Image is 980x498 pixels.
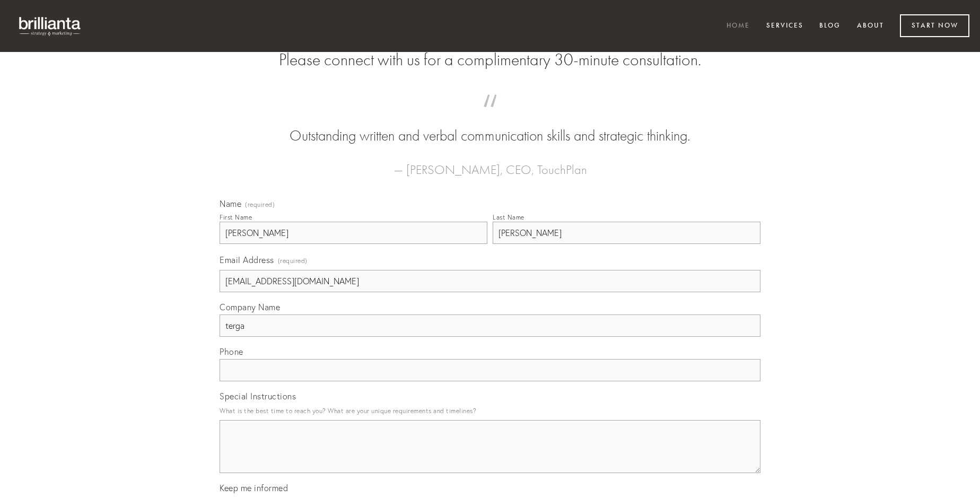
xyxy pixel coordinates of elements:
[220,391,296,401] span: Special Instructions
[220,50,760,70] h2: Please connect with us for a complimentary 30-minute consultation.
[850,18,891,35] a: About
[220,255,274,265] span: Email Address
[220,346,243,357] span: Phone
[220,302,280,312] span: Company Name
[720,18,757,35] a: Home
[812,18,847,35] a: Blog
[11,11,90,41] img: brillianta - research, strategy, marketing
[759,18,810,35] a: Services
[237,146,743,180] figcaption: — [PERSON_NAME], CEO, TouchPlan
[278,254,308,268] span: (required)
[220,198,241,209] span: Name
[220,483,288,493] span: Keep me informed
[245,202,275,208] span: (required)
[237,105,743,146] blockquote: Outstanding written and verbal communication skills and strategic thinking.
[900,14,969,37] a: Start Now
[493,213,524,221] div: Last Name
[220,404,760,418] p: What is the best time to reach you? What are your unique requirements and timelines?
[220,213,252,221] div: First Name
[237,105,743,126] span: “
